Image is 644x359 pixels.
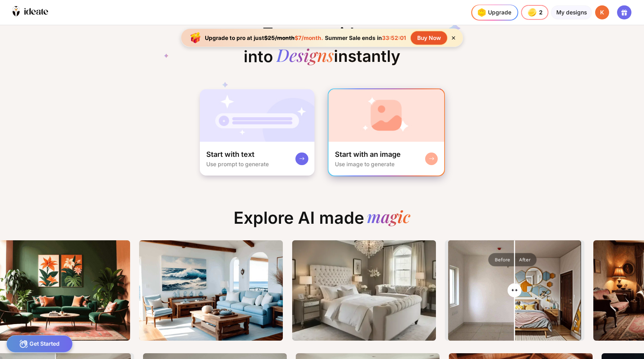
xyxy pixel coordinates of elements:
[335,150,401,159] div: Start with an image
[206,161,269,168] div: Use prompt to generate
[295,35,323,41] span: $7/month.
[539,9,543,16] span: 2
[382,35,406,41] span: 33:52:01
[6,335,73,353] div: Get Started
[411,31,447,45] div: Buy Now
[595,5,609,20] div: K
[139,240,283,341] img: ThumbnailOceanlivingroom.png
[448,240,583,341] img: After image
[551,5,592,20] div: My designs
[367,208,410,228] div: magic
[323,35,408,41] div: Summer Sale ends in
[205,35,323,41] div: Upgrade to pro at just
[292,240,436,341] img: Thumbnailexplore-image9.png
[475,6,511,19] div: Upgrade
[200,89,314,142] img: startWithTextCardBg.jpg
[264,35,295,41] span: $25/month
[335,161,395,168] div: Use image to generate
[227,208,417,234] div: Explore AI made
[328,89,444,142] img: startWithImageCardBg.jpg
[475,6,488,19] img: upgrade-nav-btn-icon.gif
[188,30,203,46] img: upgrade-banner-new-year-icon.gif
[206,150,254,159] div: Start with text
